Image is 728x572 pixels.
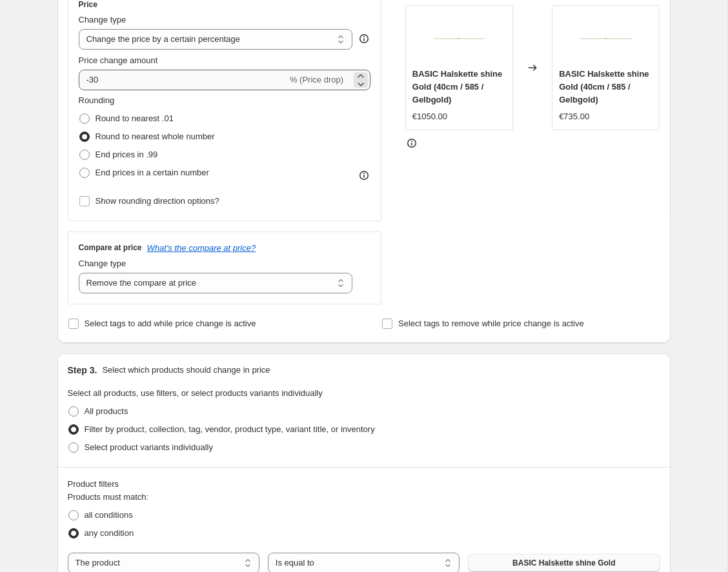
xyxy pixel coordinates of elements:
[433,12,485,64] img: Monano-Schmuck-Produktbild-Halskette-Basic-shine-gold_80x.jpg
[85,406,128,416] span: All products
[412,110,447,123] div: €1050.00
[79,15,126,25] span: Change type
[512,558,615,568] span: BASIC Halskette shine Gold
[68,364,97,377] h2: Step 3.
[68,388,323,398] span: Select all products, use filters, or select products variants individually
[85,319,256,328] span: Select tags to add while price change is active
[68,478,660,491] div: Product filters
[559,110,589,123] div: €735.00
[358,32,370,45] div: help
[96,150,158,159] span: End prices in .99
[580,12,632,64] img: Monano-Schmuck-Produktbild-Halskette-Basic-shine-gold_80x.jpg
[147,243,256,253] button: What's the compare at price?
[79,70,287,90] input: -15
[68,492,149,502] span: Products must match:
[85,528,134,538] span: any condition
[96,168,209,177] span: End prices in a certain number
[79,259,126,268] span: Change type
[85,424,375,434] span: Filter by product, collection, tag, vendor, product type, variant title, or inventory
[85,442,213,452] span: Select product variants individually
[85,510,133,520] span: all conditions
[79,55,158,65] span: Price change amount
[102,364,270,377] p: Select which products should change in price
[96,132,215,141] span: Round to nearest whole number
[79,242,142,253] h3: Compare at price
[559,69,649,104] span: BASIC Halskette shine Gold (40cm / 585 / Gelbgold)
[468,554,660,572] button: BASIC Halskette shine Gold
[290,75,343,84] span: % (Price drop)
[96,113,174,123] span: Round to nearest .01
[412,69,502,104] span: BASIC Halskette shine Gold (40cm / 585 / Gelbgold)
[398,319,584,328] span: Select tags to remove while price change is active
[79,95,115,105] span: Rounding
[96,196,219,206] span: Show rounding direction options?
